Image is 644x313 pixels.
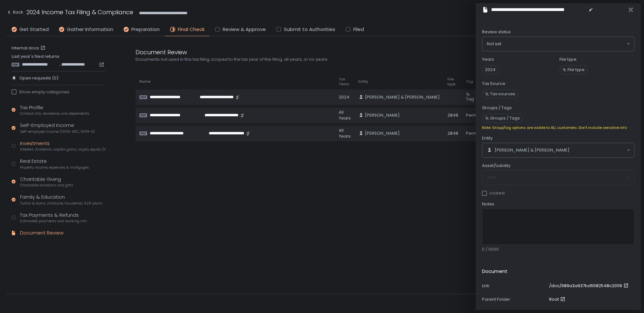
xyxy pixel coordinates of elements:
[365,130,400,136] span: [PERSON_NAME]
[482,143,634,157] div: Search for option
[482,65,498,74] span: 2024
[20,229,64,237] div: Document Review
[482,37,634,51] div: Search for option
[223,26,266,33] span: Review & Approve
[339,77,351,87] span: Tax Years
[20,219,87,224] span: Estimated payments and banking info
[466,96,474,102] span: Tag
[20,165,89,170] span: Property income, expenses & mortgages
[67,26,113,33] span: Gather Information
[20,212,87,224] div: Tax Payments & Refunds
[20,183,73,188] span: Charitable donations and gifts
[495,147,569,153] span: [PERSON_NAME] & [PERSON_NAME]
[482,105,512,111] label: Groups / Tags
[549,283,630,289] a: /doc/689a3a937bd5582548c20119
[6,8,23,18] button: Back
[12,54,106,67] div: Last year's filed returns
[20,158,89,170] div: Real Estate
[365,94,440,100] span: [PERSON_NAME] & [PERSON_NAME]
[490,115,520,121] span: Groups / Tags
[6,8,23,16] div: Back
[482,81,505,87] label: Tax Source
[501,41,626,47] input: Search for option
[568,67,585,73] span: File type
[482,29,511,35] span: Review status
[482,268,508,275] h2: Document
[12,45,47,51] a: Internal docs
[20,147,106,152] span: Interest, dividends, capital gains, crypto, equity (1099s, K-1s)
[482,201,494,207] span: Notes
[549,297,567,302] a: Root
[365,112,400,118] span: [PERSON_NAME]
[559,57,577,62] label: File type
[20,201,102,206] span: Tuition & loans, childcare, household, 529 plans
[466,79,473,84] span: Tag
[20,193,102,206] div: Family & Education
[19,26,49,33] span: Get Started
[448,77,458,87] span: File type
[136,57,445,62] div: Documents not used in this tax filing, scoped to the tax year of the filing, all years, or no years.
[482,163,510,169] span: Asset/Liability
[20,111,89,116] span: Contact info, residence, and dependents
[487,41,501,47] span: Not set
[20,104,89,116] div: Tax Profile
[20,140,106,152] div: Investments
[284,26,335,33] span: Submit to Authorities
[178,26,205,33] span: Final Check
[482,246,634,252] div: 0 / 5000
[139,79,150,84] span: Name
[482,57,494,62] label: Years
[353,26,364,33] span: Filed
[482,135,493,141] span: Entity
[26,8,133,16] h1: 2024 Income Tax Filing & Compliance
[20,176,73,188] div: Charitable Giving
[19,75,58,81] span: Open requests (0)
[20,129,95,134] span: Self-employed income (1099-NEC, 1099-K)
[20,122,95,134] div: Self-Employed Income
[482,297,547,302] div: Parent Folder
[131,26,160,33] span: Preparation
[482,283,547,289] div: Link
[490,91,515,97] span: Tax sources
[569,147,626,153] input: Search for option
[358,79,368,84] span: Entity
[136,48,445,57] div: Document Review
[482,125,634,130] div: Note: Group/tag options are visible to ALL customers. Don't include sensitive info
